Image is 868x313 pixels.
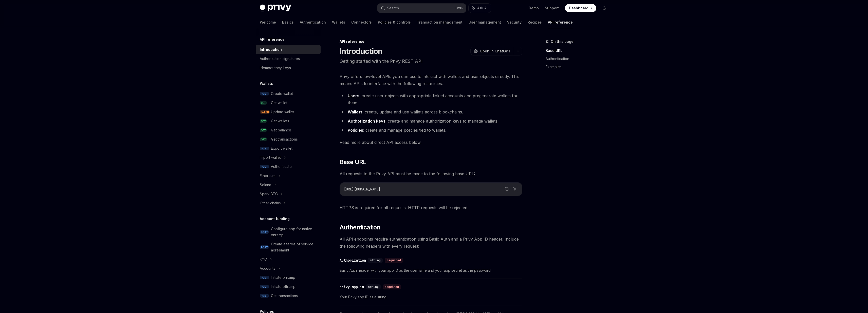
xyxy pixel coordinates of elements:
a: API reference [548,16,573,28]
a: POSTExport wallet [256,144,321,153]
span: POST [260,165,269,169]
div: Spark BTC [260,191,278,197]
div: Authorization signatures [260,56,300,62]
strong: Authorization keys [348,119,385,124]
div: Other chains [260,200,281,206]
div: Create wallet [271,91,293,97]
div: Get transactions [271,136,298,142]
img: dark logo [260,5,291,12]
button: Copy the contents from the code block [503,186,510,192]
div: Search... [387,5,401,11]
div: Get wallet [271,100,287,106]
button: Ask AI [511,186,518,192]
a: Demo [529,6,539,11]
a: PATCHUpdate wallet [256,107,321,116]
a: GETGet balance [256,126,321,135]
div: Initiate offramp [271,284,296,290]
a: POSTConfigure app for native onramp [256,224,321,240]
div: required [383,284,401,289]
span: Read more about direct API access below. [340,139,522,146]
span: POST [260,230,269,234]
div: Idempotency keys [260,65,291,71]
span: Ask AI [477,6,487,11]
span: string [368,285,379,289]
a: Recipes [528,16,542,28]
span: POST [260,285,269,289]
a: Security [507,16,522,28]
a: POSTCreate wallet [256,89,321,98]
span: Ctrl K [455,6,463,10]
a: GETGet transactions [256,135,321,144]
span: HTTPS is required for all requests. HTTP requests will be rejected. [340,204,522,211]
a: Transaction management [417,16,463,28]
a: POSTInitiate onramp [256,273,321,282]
a: GETGet wallets [256,116,321,126]
h5: Account funding [260,216,290,222]
span: GET [260,119,267,123]
span: POST [260,245,269,249]
div: Configure app for native onramp [271,226,318,238]
span: Basic Auth header with your app ID as the username and your app secret as the password. [340,267,522,273]
div: Get transactions [271,293,298,299]
span: Base URL [340,158,366,166]
a: Connectors [351,16,372,28]
div: Get balance [271,127,291,133]
a: GETGet wallet [256,98,321,107]
div: required [385,258,403,263]
a: Authorization signatures [256,54,321,63]
span: Your Privy app ID as a string. [340,294,522,300]
span: GET [260,128,267,132]
div: Create a terms of service agreement [271,241,318,253]
span: POST [260,294,269,298]
li: : create and manage authorization keys to manage wallets. [340,118,522,125]
a: Welcome [260,16,276,28]
a: User management [469,16,501,28]
a: Policies & controls [378,16,411,28]
div: API reference [340,39,522,44]
span: POST [260,276,269,280]
div: Initiate onramp [271,275,295,281]
span: [URL][DOMAIN_NAME] [344,187,380,191]
span: On this page [551,38,574,45]
li: : create, update and use wallets across blockchains. [340,108,522,115]
button: Toggle dark mode [600,4,608,12]
div: Ethereum [260,173,275,179]
div: Export wallet [271,145,292,151]
a: POSTInitiate offramp [256,282,321,291]
a: Introduction [256,45,321,54]
a: Authentication [546,55,613,63]
a: Examples [546,63,613,71]
strong: Users [348,93,359,98]
strong: Policies [348,128,363,133]
a: POSTAuthenticate [256,162,321,171]
a: Wallets [332,16,345,28]
div: Update wallet [271,109,294,115]
a: Basics [282,16,294,28]
a: POSTCreate a terms of service agreement [256,240,321,255]
a: Idempotency keys [256,63,321,72]
a: Support [545,6,559,11]
div: Introduction [260,47,282,53]
strong: Wallets [348,109,362,114]
div: Solana [260,182,271,188]
a: POSTGet transactions [256,291,321,300]
span: All API endpoints require authentication using Basic Auth and a Privy App ID header. Include the ... [340,236,522,250]
span: All requests to the Privy API must be made to the following base URL: [340,170,522,177]
div: Get wallets [271,118,289,124]
div: Authenticate [271,164,292,170]
div: privy-app-id [340,284,364,289]
span: GET [260,138,267,141]
a: Base URL [546,47,613,55]
span: Dashboard [569,6,588,11]
a: Dashboard [565,4,596,12]
button: Search...CtrlK [377,4,466,13]
span: POST [260,147,269,150]
p: Getting started with the Privy REST API [340,58,522,65]
span: Open in ChatGPT [480,49,511,54]
span: string [370,258,381,262]
div: Import wallet [260,154,281,161]
div: Authorization [340,258,366,263]
h5: API reference [260,36,285,43]
button: Open in ChatGPT [470,47,514,55]
li: : create and manage policies tied to wallets. [340,127,522,134]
